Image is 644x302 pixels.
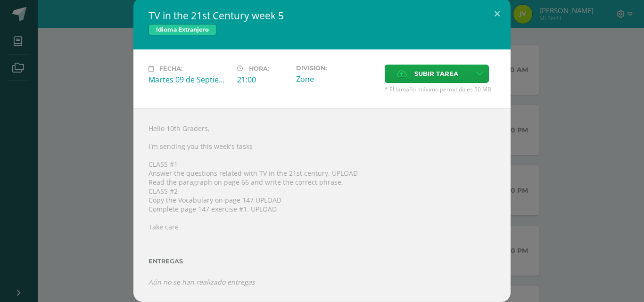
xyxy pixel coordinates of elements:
span: * El tamaño máximo permitido es 50 MB [385,85,495,93]
div: Martes 09 de Septiembre [149,74,230,85]
label: Entregas [149,258,495,265]
div: 21:00 [237,74,289,85]
label: División: [296,65,377,72]
div: Zone [296,74,377,84]
h2: TV in the 21st Century week 5 [149,9,495,22]
i: Aún no se han realizado entregas [149,278,255,286]
span: Subir tarea [414,65,458,82]
span: Idioma Extranjero [149,24,216,35]
div: Hello 10th Graders, I'm sending you this week's tasks CLASS #1 Answer the questions related with ... [133,108,511,302]
span: Fecha: [159,65,182,72]
span: Hora: [249,65,269,72]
